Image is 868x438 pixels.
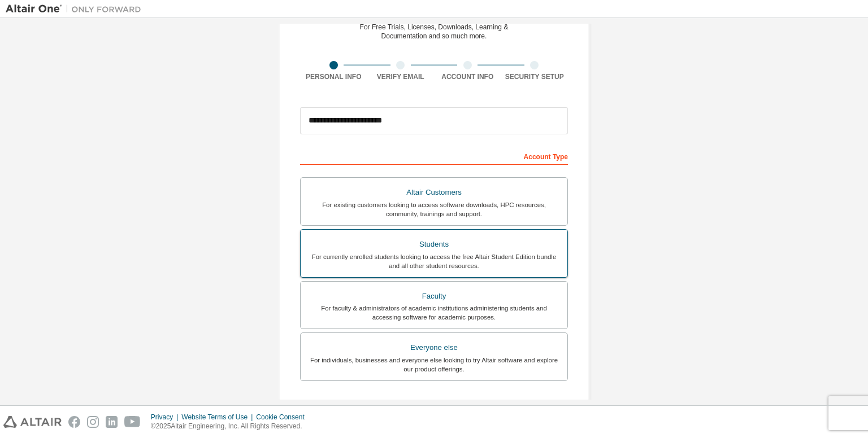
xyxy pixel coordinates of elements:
[367,72,435,81] div: Verify Email
[307,340,561,356] div: Everyone else
[307,236,561,252] div: Students
[501,72,568,81] div: Security Setup
[87,416,99,428] img: instagram.svg
[256,413,311,422] div: Cookie Consent
[151,413,181,422] div: Privacy
[434,72,501,81] div: Account Info
[307,288,561,304] div: Faculty
[307,200,561,218] div: For existing customers looking to access software downloads, HPC resources, community, trainings ...
[300,72,367,81] div: Personal Info
[68,416,80,428] img: facebook.svg
[181,413,256,422] div: Website Terms of Use
[307,356,561,374] div: For individuals, businesses and everyone else looking to try Altair software and explore our prod...
[307,252,561,270] div: For currently enrolled students looking to access the free Altair Student Edition bundle and all ...
[360,23,509,41] div: For Free Trials, Licenses, Downloads, Learning & Documentation and so much more.
[300,147,568,165] div: Account Type
[151,422,311,431] p: © 2025 Altair Engineering, Inc. All Rights Reserved.
[3,416,62,428] img: altair_logo.svg
[124,416,141,428] img: youtube.svg
[106,416,118,428] img: linkedin.svg
[307,304,561,322] div: For faculty & administrators of academic institutions administering students and accessing softwa...
[300,398,568,416] div: Your Profile
[307,185,561,200] div: Altair Customers
[6,3,147,15] img: Altair One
